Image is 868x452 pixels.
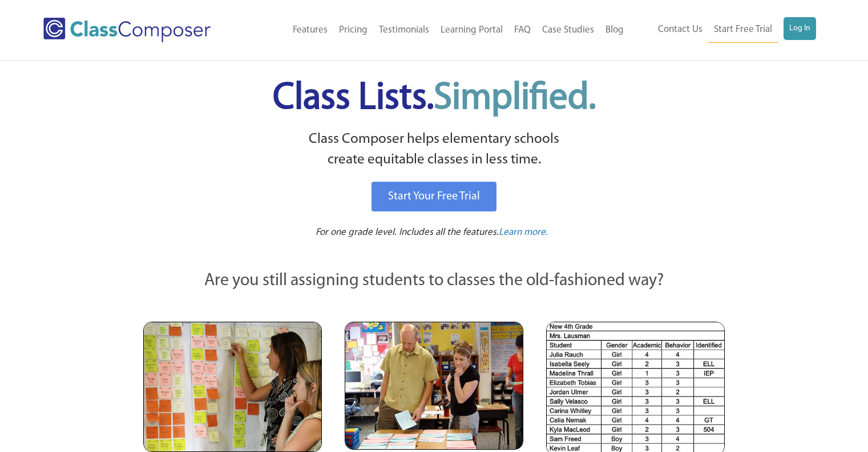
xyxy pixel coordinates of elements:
a: Start Your Free Trial [372,182,496,211]
span: For one grade level. Includes all the features. [316,227,499,237]
a: Testimonials [373,18,435,43]
span: Simplified. [434,80,596,117]
nav: Header Menu [247,18,629,43]
img: Blue and Pink Paper Cards [345,322,523,449]
a: FAQ [508,18,536,43]
a: Learning Portal [435,18,508,43]
a: Log In [784,17,816,40]
a: Features [287,18,333,43]
a: Contact Us [652,17,708,42]
nav: Header Menu [629,17,816,43]
span: Class Lists. [273,80,596,117]
img: Teachers Looking at Sticky Notes [143,322,322,452]
span: Start Your Free Trial [388,191,480,202]
a: Blog [600,18,629,43]
p: Class Composer helps elementary schools create equitable classes in less time. [142,129,727,171]
a: Case Studies [536,18,600,43]
span: Learn more. [499,227,548,237]
a: Start Free Trial [708,17,778,43]
a: Learn more. [499,226,548,240]
img: Class Composer [43,18,211,42]
a: Pricing [333,18,373,43]
p: Are you still assigning students to classes the old-fashioned way? [143,269,725,294]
